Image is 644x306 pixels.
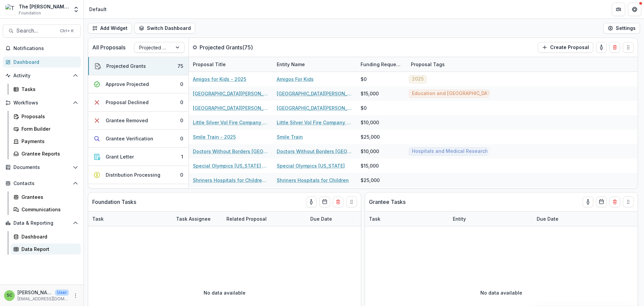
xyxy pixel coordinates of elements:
span: Hospitals and Medical Research [412,148,488,154]
p: Grantee Tasks [369,198,406,206]
p: Foundation Tasks [92,198,136,206]
span: Contacts [13,181,70,186]
button: Grantee Removed0 [88,112,189,130]
a: Payments [11,136,81,147]
a: Communications [11,204,81,215]
div: Funding Requested [357,57,407,72]
button: Delete card [609,196,620,207]
div: Proposal Tags [407,57,491,72]
div: $0 [361,76,367,83]
p: No data available [204,289,246,296]
button: Create Proposal [538,42,593,53]
span: Documents [13,165,70,170]
div: Task Assignee [172,212,222,226]
div: Proposal Title [189,61,230,68]
div: Due Date [533,212,583,226]
span: Workflows [13,100,70,106]
p: No data available [480,289,522,296]
div: Ctrl + K [59,27,75,35]
span: Search... [16,28,56,34]
img: The Brunetti Foundation [5,4,16,15]
nav: breadcrumb [87,4,109,14]
div: $15,000 [361,90,379,97]
div: Proposals [21,113,75,120]
div: Default [89,6,107,13]
div: Data Report [21,246,75,253]
a: Doctors Without Borders [GEOGRAPHIC_DATA] - 2025 [193,148,269,155]
p: All Proposals [92,43,125,51]
div: Projected Grants [106,62,146,70]
div: Dashboard [21,233,75,240]
a: Amigos For Kids [277,76,314,83]
div: Related Proposal [222,212,306,226]
div: 0 [180,117,183,124]
button: Drag [623,42,634,53]
div: Task [88,212,172,226]
a: Doctors Without Borders [GEOGRAPHIC_DATA] [277,148,353,155]
button: Delete card [609,42,620,53]
div: Grant Letter [106,153,134,160]
div: Proposal Tags [407,61,449,68]
span: Foundation [19,10,41,16]
div: Form Builder [21,125,75,132]
div: The [PERSON_NAME] Foundation [19,3,69,10]
div: Entity Name [273,57,357,72]
div: Task [365,212,449,226]
div: Communications [21,206,75,213]
button: Projected Grants75 [88,57,189,75]
button: Notifications [3,43,81,54]
a: Special Olympics [US_STATE] [277,162,345,169]
div: 0 [180,81,183,88]
button: Grantee Verification0 [88,130,189,148]
button: Settings [603,23,640,34]
div: 0 [180,135,183,142]
div: Due Date [533,215,562,222]
a: [GEOGRAPHIC_DATA][PERSON_NAME] Human Traffic Academy - 2025 [193,104,269,112]
div: Entity [449,215,470,222]
button: Grant Letter1 [88,148,189,166]
a: Dashboard [3,56,81,68]
button: toggle-assigned-to-me [306,196,317,207]
div: 0 [180,99,183,106]
button: Add Widget [88,23,132,34]
a: Amigos for Kids - 2025 [193,76,246,83]
button: Proposal Declined0 [88,93,189,112]
a: Little Silver Vol Fire Company No. 1 [277,119,353,126]
span: Notifications [13,46,78,51]
div: Sonia Cavalli [7,293,12,298]
div: Due Date [306,212,357,226]
button: Drag [346,196,357,207]
div: 0 [180,171,183,178]
button: Approve Projected0 [88,75,189,93]
a: Data Report [11,244,81,255]
div: Funding Requested [357,61,407,68]
a: Proposals [11,111,81,122]
p: [EMAIL_ADDRESS][DOMAIN_NAME] [17,296,69,302]
div: Entity Name [273,61,309,68]
button: Open Documents [3,162,81,173]
a: [GEOGRAPHIC_DATA][PERSON_NAME] - 2025 [193,90,269,97]
div: $25,000 [361,133,380,140]
a: [GEOGRAPHIC_DATA][PERSON_NAME] [277,90,353,97]
a: Smile Train [277,133,303,140]
span: Education and [GEOGRAPHIC_DATA] [412,91,495,96]
button: Get Help [628,3,641,16]
button: toggle-assigned-to-me [596,42,607,53]
button: Calendar [319,196,330,207]
span: Data & Reporting [13,220,70,226]
div: $0 [361,104,367,112]
div: Payments [21,138,75,145]
button: Calendar [596,196,607,207]
div: Proposal Title [189,57,273,72]
p: Projected Grants ( 75 ) [200,43,253,51]
p: [PERSON_NAME] [17,289,52,296]
div: Task [365,215,384,222]
button: Drag [623,196,634,207]
a: Special Olympics [US_STATE] - 2025 [193,162,269,169]
button: toggle-assigned-to-me [583,196,593,207]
